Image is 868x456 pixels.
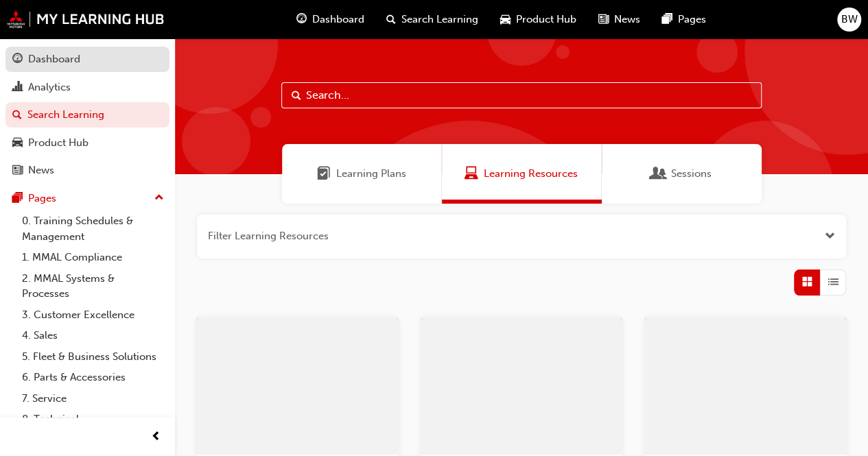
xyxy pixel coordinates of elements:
[285,5,375,34] a: guage-iconDashboard
[5,130,169,156] a: Product Hub
[28,80,71,95] div: Analytics
[841,12,858,27] span: BW
[5,186,169,211] button: Pages
[317,166,331,182] span: Learning Plans
[16,325,169,346] a: 4. Sales
[671,166,712,182] span: Sessions
[312,12,364,27] span: Dashboard
[401,12,478,27] span: Search Learning
[602,144,762,204] a: SessionsSessions
[802,274,812,290] span: Grid
[16,211,169,247] a: 0. Training Schedules & Management
[598,11,609,28] span: news-icon
[7,10,165,28] img: mmal
[678,12,706,27] span: Pages
[28,135,89,151] div: Product Hub
[336,166,406,182] span: Learning Plans
[5,47,169,72] a: Dashboard
[12,137,23,149] span: car-icon
[516,12,576,27] span: Product Hub
[16,388,169,409] a: 7. Service
[652,166,666,182] span: Sessions
[16,346,169,368] a: 5. Fleet & Business Solutions
[375,5,489,34] a: search-iconSearch Learning
[292,88,301,104] span: Search
[28,163,54,178] div: News
[825,228,835,244] button: Open the filter
[28,191,56,206] div: Pages
[587,5,651,34] a: news-iconNews
[614,12,640,27] span: News
[500,11,511,28] span: car-icon
[281,82,762,108] input: Search...
[296,11,307,28] span: guage-icon
[16,367,169,388] a: 6. Parts & Accessories
[837,8,861,32] button: BW
[16,268,169,304] a: 2. MMAL Systems & Processes
[651,5,717,34] a: pages-iconPages
[5,75,169,100] a: Analytics
[386,11,396,28] span: search-icon
[151,429,161,446] span: prev-icon
[662,11,672,28] span: pages-icon
[442,144,602,204] a: Learning ResourcesLearning Resources
[12,165,23,177] span: news-icon
[28,51,80,67] div: Dashboard
[16,247,169,268] a: 1. MMAL Compliance
[16,409,169,430] a: 8. Technical
[16,304,169,326] a: 3. Customer Excellence
[5,44,169,186] button: DashboardAnalyticsSearch LearningProduct HubNews
[484,166,578,182] span: Learning Resources
[5,102,169,128] a: Search Learning
[12,53,23,66] span: guage-icon
[12,193,23,205] span: pages-icon
[828,274,838,290] span: List
[489,5,587,34] a: car-iconProduct Hub
[465,166,478,182] span: Learning Resources
[282,144,442,204] a: Learning PlansLearning Plans
[12,82,23,94] span: chart-icon
[5,158,169,183] a: News
[154,189,164,207] span: up-icon
[12,109,22,121] span: search-icon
